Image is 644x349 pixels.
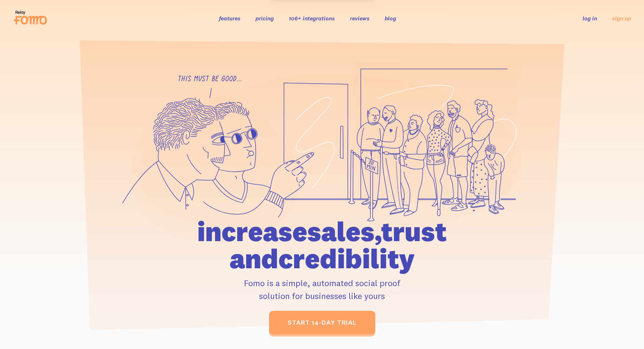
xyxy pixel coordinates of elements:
[156,218,488,272] h1: increase sales, trust and credibility
[219,15,240,22] a: features
[289,15,335,22] a: 106+ integrations
[269,311,375,334] a: start 14-day trial
[350,15,370,22] a: reviews
[612,15,631,22] a: sign up
[156,276,488,302] p: Fomo is a simple, automated social proof solution for businesses like yours
[582,15,597,22] a: log in
[255,15,274,22] a: pricing
[385,15,396,22] a: blog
